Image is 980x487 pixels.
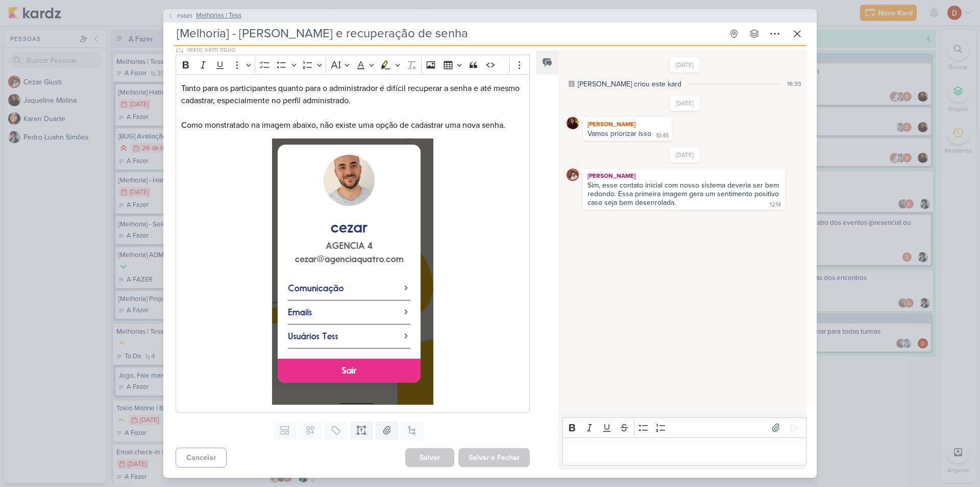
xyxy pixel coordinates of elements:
[578,79,681,89] div: [PERSON_NAME] criou este kard
[181,82,524,107] p: Tanto para os participantes quanto para o administrador é difícil recuperar a senha e até mesmo c...
[656,132,669,140] div: 10:45
[562,418,806,437] div: Editor toolbar
[567,169,579,181] img: Cezar Giusti
[787,79,801,88] div: 16:33
[567,117,579,129] img: Jaqueline Molina
[176,448,227,468] button: Cancelar
[272,138,433,405] img: epKamsnjxYvLy8pzNpJH7f+l137MZMEq2AAAAAElFTkSuQmCC
[184,44,530,55] input: Texto sem título
[587,129,651,138] div: Vamos priorizar isso
[562,437,806,466] div: Editor editing area: main
[585,171,783,181] div: [PERSON_NAME]
[176,55,530,75] div: Editor toolbar
[585,119,671,129] div: [PERSON_NAME]
[587,181,781,207] div: Sim, esse contato inicial com nosso sistema deveria ser bem redondo. Essa primeira imagem gera um...
[174,25,723,43] input: Kard Sem Título
[181,119,524,131] p: Como monstratado na imagem abaixo, não existe uma opção de cadastrar uma nova senha.
[770,201,781,209] div: 12:14
[176,74,530,412] div: Editor editing area: main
